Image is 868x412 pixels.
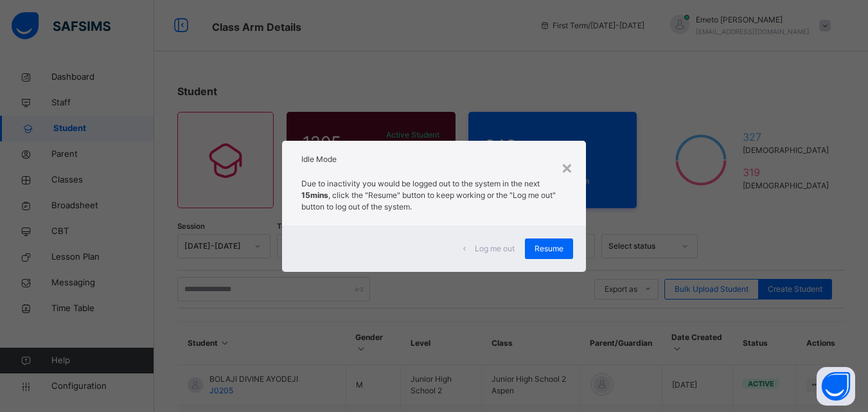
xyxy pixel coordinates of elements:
p: Due to inactivity you would be logged out to the system in the next , click the "Resume" button t... [301,178,567,213]
h2: Idle Mode [301,154,567,165]
button: Open asap [817,367,855,406]
span: Resume [535,243,563,255]
span: Log me out [475,243,515,255]
strong: 15mins [301,190,328,200]
div: × [561,154,573,181]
